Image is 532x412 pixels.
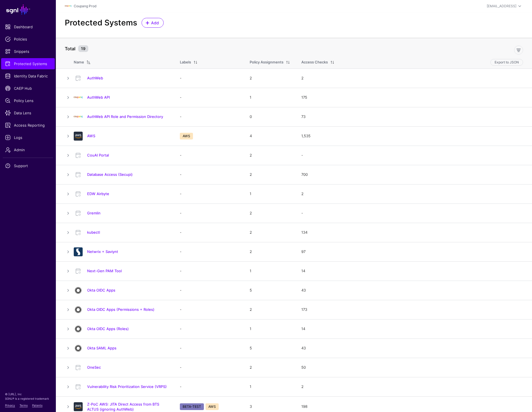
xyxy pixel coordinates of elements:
[180,60,191,65] div: Labels
[174,184,244,203] td: -
[301,114,523,120] div: 73
[174,107,244,126] td: -
[5,24,51,30] span: Dashboard
[5,392,51,396] p: © [URL], Inc
[87,402,159,411] a: Z-PoC AWS: JITA Direct Access from BTS ALTUS (ignoring AuthWeb)
[5,36,51,42] span: Policies
[74,402,83,411] img: svg+xml;base64,PHN2ZyB3aWR0aD0iNjQiIGhlaWdodD0iNjQiIHZpZXdCb3g9IjAgMCA2NCA2NCIgZmlsbD0ibm9uZSIgeG...
[301,384,523,390] div: 2
[174,165,244,184] td: -
[244,165,296,184] td: 2
[5,122,51,128] span: Access Reporting
[74,132,83,141] img: svg+xml;base64,PHN2ZyB3aWR0aD0iNjQiIGhlaWdodD0iNjQiIHZpZXdCb3g9IjAgMCA2NCA2NCIgZmlsbD0ibm9uZSIgeG...
[301,288,523,293] div: 43
[87,95,110,100] a: AuthWeb API
[244,300,296,319] td: 2
[301,326,523,332] div: 14
[301,404,523,409] div: 198
[174,146,244,165] td: -
[74,247,83,256] img: svg+xml;base64,PD94bWwgdmVyc2lvbj0iMS4wIiBlbmNvZGluZz0idXRmLTgiPz4KPCEtLSBHZW5lcmF0b3I6IEFkb2JlIE...
[490,59,523,66] button: Export to JSON
[244,242,296,261] td: 2
[174,223,244,242] td: -
[5,98,51,103] span: Policy Lens
[1,46,55,57] a: Snippets
[250,60,283,65] div: Policy Assignments
[301,230,523,235] div: 134
[5,396,51,401] p: SGNL® is a registered trademark
[74,93,83,102] img: svg+xml;base64,PHN2ZyBpZD0iTG9nbyIgeG1sbnM9Imh0dHA6Ly93d3cudzMub3JnLzIwMDAvc3ZnIiB3aWR0aD0iMTIxLj...
[301,153,523,158] div: -
[244,338,296,358] td: 5
[301,307,523,312] div: 173
[174,377,244,396] td: -
[87,307,154,312] a: Okta OIDC Apps (Permissions + Roles)
[174,68,244,88] td: -
[20,404,28,407] a: Terms
[301,345,523,351] div: 43
[5,86,51,91] span: CAEP Hub
[65,3,71,10] img: svg+xml;base64,PHN2ZyBpZD0iTG9nbyIgeG1sbnM9Imh0dHA6Ly93d3cudzMub3JnLzIwMDAvc3ZnIiB3aWR0aD0iMTIxLj...
[151,20,160,26] span: Add
[301,191,523,197] div: 2
[65,18,137,28] h2: Protected Systems
[1,144,55,155] a: Admin
[5,147,51,153] span: Admin
[174,281,244,300] td: -
[301,268,523,274] div: 14
[74,112,83,121] img: svg+xml;base64,PHN2ZyBpZD0iTG9nbyIgeG1sbnM9Imh0dHA6Ly93d3cudzMub3JnLzIwMDAvc3ZnIiB3aWR0aD0iMTIxLj...
[74,325,83,333] img: svg+xml;base64,PHN2ZyB3aWR0aD0iNjQiIGhlaWdodD0iNjQiIHZpZXdCb3g9IjAgMCA2NCA2NCIgZmlsbD0ibm9uZSIgeG...
[244,358,296,377] td: 2
[1,95,55,106] a: Policy Lens
[32,404,42,407] a: Patents
[244,146,296,165] td: 2
[301,249,523,255] div: 97
[174,338,244,358] td: -
[301,133,523,139] div: 1,535
[180,133,193,139] span: AWS
[65,46,75,51] strong: Total
[244,203,296,223] td: 2
[3,3,53,16] a: SGNL
[87,326,129,331] a: Okta OIDC Apps (Roles)
[244,377,296,396] td: 1
[5,73,51,79] span: Identity Data Fabric
[174,242,244,261] td: -
[87,249,118,254] a: Netwrix + Saviynt
[87,384,167,389] a: Vulnerability Risk Prioritization Service (VRPS)
[87,153,109,157] a: CouAI Portal
[244,281,296,300] td: 5
[87,114,163,119] a: AuthWeb API Role and Permission Directory
[174,319,244,338] td: -
[174,300,244,319] td: -
[174,261,244,281] td: -
[244,223,296,242] td: 2
[5,404,15,407] a: Privacy
[244,126,296,146] td: 4
[301,75,523,81] div: 2
[301,365,523,370] div: 50
[142,18,164,28] a: Add
[87,191,109,196] a: EDW Airbyte
[206,403,219,410] span: AWS
[1,70,55,82] a: Identity Data Fabric
[87,365,101,370] a: OneSec
[174,203,244,223] td: -
[301,172,523,177] div: 700
[87,269,122,273] a: Next-Gen PAM Tool
[1,21,55,32] a: Dashboard
[74,4,96,8] a: Coupang Prod
[244,184,296,203] td: 1
[87,230,100,235] a: kubectl
[487,4,516,9] div: [EMAIL_ADDRESS]
[5,163,51,169] span: Support
[1,132,55,143] a: Logs
[301,210,523,216] div: -
[5,61,51,67] span: Protected Systems
[174,358,244,377] td: -
[5,135,51,140] span: Logs
[180,403,204,410] span: BETA-TEST
[87,172,133,177] a: Database Access (Secupi)
[301,95,523,100] div: 175
[87,346,116,350] a: Okta SAML Apps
